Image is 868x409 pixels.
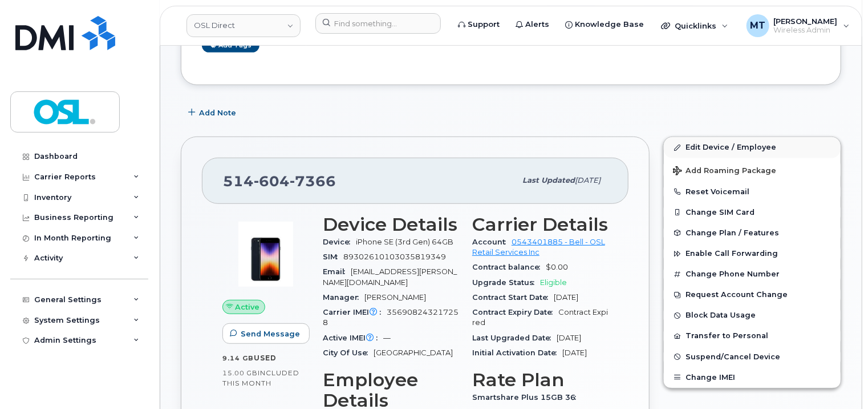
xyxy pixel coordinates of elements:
[540,278,567,287] span: Eligible
[664,182,841,202] button: Reset Voicemail
[468,19,500,30] span: Support
[356,238,453,246] span: iPhone SE (3rd Gen) 64GB
[450,13,508,36] a: Support
[254,173,290,190] span: 604
[664,284,841,305] button: Request Account Change
[323,214,459,235] h3: Device Details
[673,166,776,177] span: Add Roaming Package
[664,264,841,284] button: Change Phone Number
[383,334,391,342] span: —
[222,323,310,344] button: Send Message
[472,334,557,342] span: Last Upgraded Date
[557,13,652,36] a: Knowledge Base
[323,334,383,342] span: Active IMEI
[664,223,841,243] button: Change Plan / Features
[199,107,236,118] span: Add Note
[664,305,841,326] button: Block Data Usage
[232,220,300,288] img: image20231002-3703462-1angbar.jpeg
[223,173,336,190] span: 514
[222,369,258,377] span: 15.00 GB
[686,228,779,237] span: Change Plan / Features
[364,293,426,302] span: [PERSON_NAME]
[222,354,254,362] span: 9.14 GB
[290,173,336,190] span: 7366
[653,14,736,37] div: Quicklinks
[525,19,549,30] span: Alerts
[323,238,356,246] span: Device
[508,13,557,36] a: Alerts
[562,348,587,357] span: [DATE]
[323,308,387,316] span: Carrier IMEI
[546,263,568,271] span: $0.00
[472,393,582,402] span: Smartshare Plus 15GB 36
[664,202,841,223] button: Change SIM Card
[554,293,578,302] span: [DATE]
[472,238,605,256] a: 0543401885 - Bell - OSL Retail Services Inc
[343,252,446,261] span: 89302610103035819349
[186,14,301,37] a: OSL Direct
[472,370,608,390] h3: Rate Plan
[774,17,838,26] span: [PERSON_NAME]
[472,293,554,302] span: Contract Start Date
[236,302,260,312] span: Active
[522,176,575,185] span: Last updated
[222,368,299,387] span: included this month
[472,214,608,235] h3: Carrier Details
[575,176,601,185] span: [DATE]
[664,347,841,367] button: Suspend/Cancel Device
[241,328,300,339] span: Send Message
[472,348,562,357] span: Initial Activation Date
[739,14,858,37] div: Michael Togupen
[323,252,343,261] span: SIM
[323,293,364,302] span: Manager
[472,278,540,287] span: Upgrade Status
[575,19,644,30] span: Knowledge Base
[557,334,581,342] span: [DATE]
[664,137,841,158] a: Edit Device / Employee
[181,102,246,123] button: Add Note
[686,352,780,361] span: Suspend/Cancel Device
[664,158,841,182] button: Add Roaming Package
[472,263,546,271] span: Contract balance
[374,348,453,357] span: [GEOGRAPHIC_DATA]
[472,308,558,316] span: Contract Expiry Date
[664,326,841,346] button: Transfer to Personal
[254,354,277,362] span: used
[686,250,778,258] span: Enable Call Forwarding
[750,19,765,33] span: MT
[323,348,374,357] span: City Of Use
[323,267,457,286] span: [EMAIL_ADDRESS][PERSON_NAME][DOMAIN_NAME]
[323,267,351,276] span: Email
[664,367,841,388] button: Change IMEI
[675,21,716,30] span: Quicklinks
[472,238,512,246] span: Account
[774,26,838,35] span: Wireless Admin
[664,243,841,264] button: Enable Call Forwarding
[323,308,459,327] span: 356908243217258
[315,13,441,34] input: Find something...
